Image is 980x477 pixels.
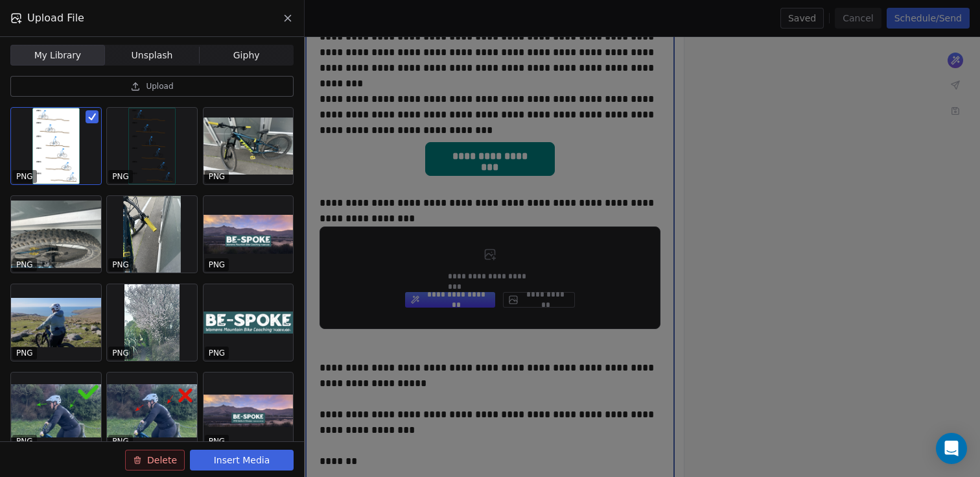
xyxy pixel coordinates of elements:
[209,171,226,182] p: PNG
[16,260,33,270] p: PNG
[209,436,226,446] p: PNG
[16,348,33,358] p: PNG
[132,49,173,62] span: Unsplash
[10,76,294,97] button: Upload
[112,171,129,182] p: PNG
[209,260,226,270] p: PNG
[125,450,185,471] button: Delete
[112,260,129,270] p: PNG
[936,433,967,464] div: Open Intercom Messenger
[27,10,84,26] span: Upload File
[190,450,294,471] button: Insert Media
[209,348,226,358] p: PNG
[16,171,33,182] p: PNG
[146,81,173,92] span: Upload
[112,348,129,358] p: PNG
[233,49,260,62] span: Giphy
[112,436,129,446] p: PNG
[16,436,33,446] p: PNG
